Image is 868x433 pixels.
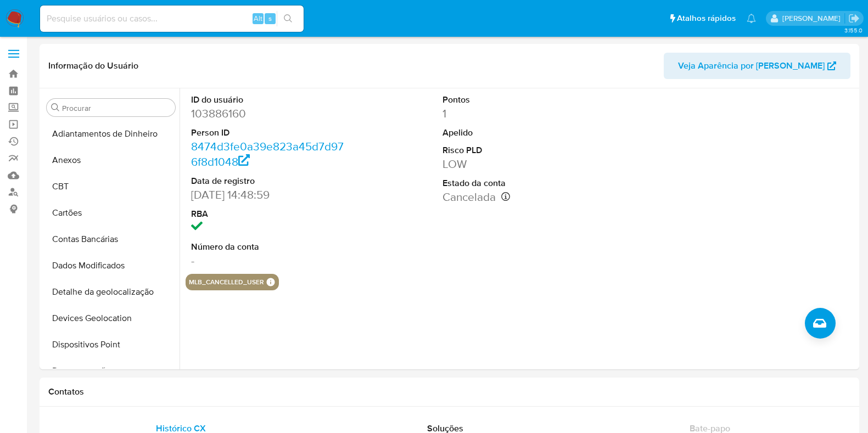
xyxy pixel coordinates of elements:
a: Notificações [747,14,756,23]
dd: Cancelada [443,189,600,205]
button: search-icon [277,11,299,26]
dd: 1 [443,106,600,121]
dt: ID do usuário [191,94,348,106]
dt: Data de registro [191,175,348,187]
dt: Risco PLD [443,144,600,156]
button: Devices Geolocation [42,305,180,331]
span: s [268,13,272,24]
button: Veja Aparência por [PERSON_NAME] [664,53,850,79]
h1: Contatos [48,386,850,397]
a: Sair [848,13,860,24]
h1: Informação do Usuário [48,60,138,71]
span: Atalhos rápidos [677,13,736,24]
dt: Pontos [443,94,600,106]
button: Cartões [42,200,180,226]
p: magno.ferreira@mercadopago.com.br [782,13,844,24]
dd: 103886160 [191,106,348,121]
dd: - [191,253,348,268]
button: Detalhe da geolocalização [42,279,180,305]
button: Procurar [51,103,60,112]
dt: RBA [191,208,348,220]
button: Dados Modificados [42,252,180,279]
input: Pesquise usuários ou casos... [40,12,304,26]
dd: [DATE] 14:48:59 [191,187,348,203]
button: CBT [42,173,180,200]
span: Alt [254,13,262,24]
dt: Person ID [191,127,348,139]
dd: LOW [443,156,600,172]
dt: Número da conta [191,241,348,253]
button: mlb_cancelled_user [189,280,264,284]
button: Contas Bancárias [42,226,180,252]
dt: Apelido [443,127,600,139]
input: Procurar [62,103,171,113]
button: Documentação [42,358,180,384]
a: 8474d3fe0a39e823a45d7d976f8d1048 [191,138,344,170]
button: Anexos [42,147,180,173]
button: Dispositivos Point [42,331,180,358]
dt: Estado da conta [443,177,600,189]
span: Veja Aparência por [PERSON_NAME] [678,53,825,79]
button: Adiantamentos de Dinheiro [42,121,180,147]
